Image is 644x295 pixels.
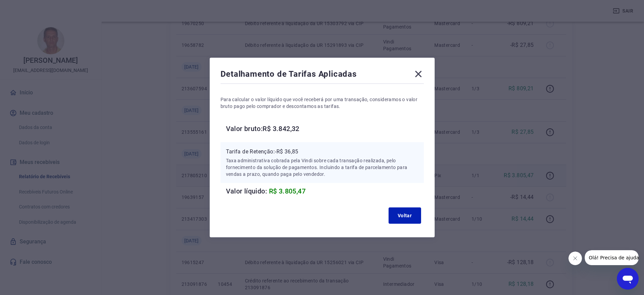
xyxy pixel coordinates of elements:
[389,207,421,224] button: Voltar
[226,186,424,197] h6: Valor líquido:
[226,123,424,134] h6: Valor bruto: R$ 3.842,32
[585,250,639,265] iframe: Mensagem da empresa
[221,96,424,110] p: Para calcular o valor líquido que você receberá por uma transação, consideramos o valor bruto pag...
[221,69,424,82] div: Detalhamento de Tarifas Aplicadas
[269,187,306,195] span: R$ 3.805,47
[568,252,582,265] iframe: Fechar mensagem
[226,148,418,156] p: Tarifa de Retenção: -R$ 36,85
[617,268,639,290] iframe: Botão para abrir a janela de mensagens
[4,5,57,10] span: Olá! Precisa de ajuda?
[226,157,418,178] p: Taxa administrativa cobrada pela Vindi sobre cada transação realizada, pelo fornecimento da soluç...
